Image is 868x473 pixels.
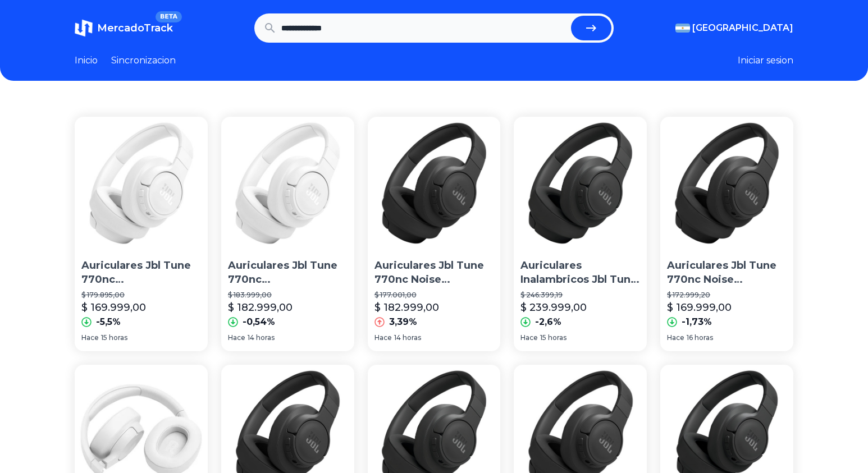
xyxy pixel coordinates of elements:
img: Auriculares Jbl Tune 770nc Blanco [75,117,208,250]
p: Auriculares Inalambricos Jbl Tune 770nc Over Ear Color Negro [520,259,640,287]
p: 3,39% [389,315,417,329]
a: Auriculares Jbl Tune 770nc Noise Canceling Over Ear BlackAuriculares Jbl Tune 770nc Noise Canceli... [660,117,793,351]
a: Sincronizacion [111,54,176,67]
p: -0,54% [243,315,275,329]
p: $ 182.999,00 [374,300,439,315]
p: $ 169.999,00 [667,300,732,315]
span: 16 horas [687,333,713,342]
img: Argentina [675,24,690,33]
span: 15 horas [101,333,127,342]
span: Hace [81,333,99,342]
img: Auriculares Inalambricos Jbl Tune 770nc Over Ear Color Negro [514,117,647,250]
p: $ 239.999,00 [520,300,587,315]
a: MercadoTrackBETA [75,19,173,37]
p: Auriculares Jbl Tune 770nc [PERSON_NAME] [81,259,201,287]
p: -2,6% [535,315,561,329]
p: Auriculares Jbl Tune 770nc Noise Canceling Over Ear Black [667,259,787,287]
img: MercadoTrack [75,19,93,37]
a: Inicio [75,54,98,67]
button: [GEOGRAPHIC_DATA] [675,21,793,35]
button: Iniciar sesion [738,54,793,67]
span: Hace [520,333,538,342]
p: $ 179.895,00 [81,291,201,300]
img: Auriculares Jbl Tune 770nc Noise Canceling Over Ear Black [660,117,793,250]
a: Auriculares Inalambricos Jbl Tune 770nc Over Ear Color NegroAuriculares Inalambricos Jbl Tune 770... [514,117,647,351]
span: 15 horas [540,333,567,342]
p: Auriculares Jbl Tune 770nc Noise Canceling Over Ear Black [374,259,494,287]
span: [GEOGRAPHIC_DATA] [692,21,793,35]
p: Auriculares Jbl Tune 770nc [PERSON_NAME] [228,259,348,287]
a: Auriculares Jbl Tune 770nc Noise Canceling Over Ear BlackAuriculares Jbl Tune 770nc Noise Canceli... [368,117,501,351]
img: Auriculares Jbl Tune 770nc Blanco [221,117,354,250]
a: Auriculares Jbl Tune 770nc BlancoAuriculares Jbl Tune 770nc [PERSON_NAME]$ 179.895,00$ 169.999,00... [75,117,208,351]
span: Hace [228,333,245,342]
span: 14 horas [394,333,421,342]
span: 14 horas [248,333,275,342]
p: $ 183.999,00 [228,291,348,300]
span: MercadoTrack [97,22,173,34]
img: Auriculares Jbl Tune 770nc Noise Canceling Over Ear Black [368,117,501,250]
p: $ 177.001,00 [374,291,494,300]
p: $ 182.999,00 [228,300,293,315]
p: $ 172.999,20 [667,291,787,300]
p: $ 169.999,00 [81,300,146,315]
span: BETA [156,11,182,22]
a: Auriculares Jbl Tune 770nc Blanco Auriculares Jbl Tune 770nc [PERSON_NAME]$ 183.999,00$ 182.999,0... [221,117,354,351]
p: -1,73% [682,315,712,329]
span: Hace [374,333,392,342]
span: Hace [667,333,684,342]
p: $ 246.399,19 [520,291,640,300]
p: -5,5% [96,315,121,329]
